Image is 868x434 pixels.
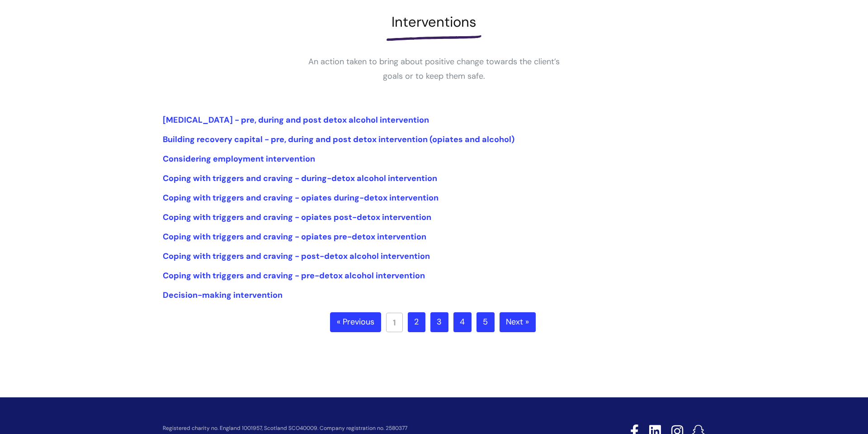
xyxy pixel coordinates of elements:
a: Coping with triggers and craving - opiates during-detox intervention [163,192,439,203]
a: Coping with triggers and craving - during-detox alcohol intervention [163,173,437,184]
a: 2 [408,312,425,332]
a: Decision-making intervention [163,290,283,300]
a: Next » [500,312,536,332]
a: 1 [386,313,403,332]
p: An action taken to bring about positive change towards the client’s goals or to keep them safe. [298,54,570,84]
h1: Interventions [163,14,705,30]
p: Registered charity no. England 1001957, Scotland SCO40009. Company registration no. 2580377 [163,425,566,431]
a: 5 [476,312,495,332]
a: 4 [453,312,472,332]
a: Coping with triggers and craving - post-detox alcohol intervention [163,251,430,262]
a: Building recovery capital - pre, during and post detox intervention (opiates and alcohol) [163,134,514,145]
a: Considering employment intervention [163,153,315,164]
a: Coping with triggers and craving - opiates pre-detox intervention [163,231,426,242]
a: [MEDICAL_DATA] - pre, during and post detox alcohol intervention [163,114,429,125]
a: « Previous [330,312,381,332]
a: 3 [430,312,448,332]
a: Coping with triggers and craving - opiates post-detox intervention [163,212,431,223]
a: Coping with triggers and craving - pre-detox alcohol intervention [163,270,425,281]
